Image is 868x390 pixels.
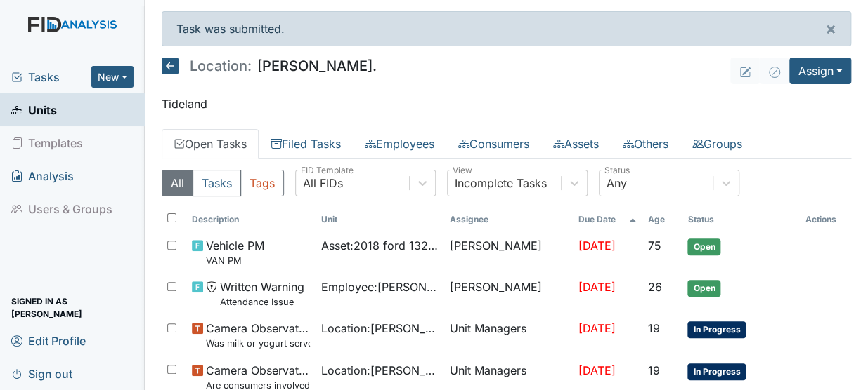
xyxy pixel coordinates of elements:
div: Task was submitted. [162,11,851,46]
button: New [91,66,134,88]
span: 75 [648,238,661,253]
span: Vehicle PM VAN PM [206,237,264,267]
td: [PERSON_NAME] [444,231,573,273]
th: Actions [800,208,851,231]
a: Employees [353,129,446,159]
button: × [811,12,850,46]
span: Asset : 2018 ford 13242 [321,237,439,254]
span: Open [687,280,720,297]
th: Toggle SortBy [642,208,682,231]
span: Camera Observation Was milk or yogurt served at the meal? [206,320,309,350]
div: Any [607,175,627,191]
span: Location : [PERSON_NAME]. [321,320,439,337]
span: Location : [PERSON_NAME]. [321,362,439,379]
span: [DATE] [578,363,616,377]
button: All [162,170,193,196]
span: Signed in as [PERSON_NAME] [11,297,134,318]
a: Assets [541,129,611,159]
span: Written Warning Attendance Issue [220,278,304,309]
span: Open [687,238,720,255]
h5: [PERSON_NAME]. [162,58,377,74]
span: Units [11,99,57,121]
th: Toggle SortBy [682,208,799,231]
span: In Progress [687,363,746,380]
small: VAN PM [206,254,264,267]
span: [DATE] [578,321,616,335]
span: Sign out [11,363,72,384]
span: Analysis [11,165,74,187]
p: Tideland [162,95,851,112]
a: Others [611,129,680,159]
button: Tasks [193,170,241,196]
a: Consumers [446,129,541,159]
span: Employee : [PERSON_NAME] [321,278,439,295]
th: Assignee [444,208,573,231]
input: Toggle All Rows Selected [167,213,176,222]
span: 19 [648,321,660,335]
span: 19 [648,363,660,377]
div: All FIDs [303,175,343,191]
small: Attendance Issue [220,295,304,309]
a: Tasks [11,69,91,86]
span: [DATE] [578,238,616,253]
th: Toggle SortBy [316,208,444,231]
td: Unit Managers [444,314,573,356]
span: [DATE] [578,280,616,294]
a: Open Tasks [162,129,259,159]
th: Toggle SortBy [186,208,315,231]
span: × [825,18,836,39]
th: Toggle SortBy [573,208,642,231]
a: Groups [680,129,754,159]
a: Filed Tasks [259,129,353,159]
span: Location: [190,59,252,73]
button: Tags [240,170,284,196]
span: 26 [648,280,662,294]
small: Was milk or yogurt served at the meal? [206,337,309,350]
button: Assign [789,58,851,84]
span: In Progress [687,321,746,338]
div: Incomplete Tasks [455,175,547,191]
td: [PERSON_NAME] [444,273,573,314]
span: Edit Profile [11,330,86,351]
div: Type filter [162,170,284,196]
